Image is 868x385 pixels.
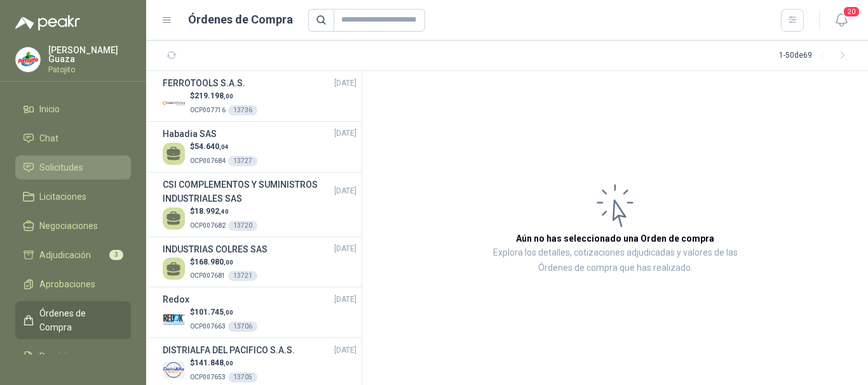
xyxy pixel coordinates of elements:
h3: CSI COMPLEMENTOS Y SUMINISTROS INDUSTRIALES SAS [163,178,334,206]
p: $ [190,306,257,318]
div: 13736 [228,105,257,115]
img: Company Logo [16,48,40,72]
p: $ [190,141,257,153]
span: [DATE] [334,294,356,306]
h1: Órdenes de Compra [188,11,293,29]
img: Company Logo [163,92,185,114]
span: OCP007681 [190,272,226,279]
h3: Aún no has seleccionado una Orden de compra [516,232,714,245]
a: Chat [15,126,131,150]
h3: INDUSTRIAS COLRES SAS [163,242,268,256]
p: $ [190,206,257,218]
span: Solicitudes [39,160,83,174]
span: OCP007716 [190,107,226,114]
span: ,00 [224,360,233,367]
span: ,40 [219,208,229,215]
span: OCP007653 [190,374,226,381]
p: $ [190,256,257,268]
span: 141.848 [194,358,233,367]
span: OCP007682 [190,222,226,229]
span: Inicio [39,102,60,116]
span: [DATE] [334,185,356,197]
span: Adjudicación [39,248,91,262]
span: Chat [39,131,58,145]
span: Licitaciones [39,190,86,204]
a: Órdenes de Compra [15,301,131,339]
a: Solicitudes [15,155,131,179]
span: [DATE] [334,77,356,89]
a: Adjudicación3 [15,243,131,267]
h3: FERROTOOLS S.A.S. [163,76,245,90]
span: ,00 [224,309,233,316]
span: 20 [843,6,860,18]
span: 168.980 [194,258,233,266]
span: [DATE] [334,127,356,140]
a: Redox[DATE] Company Logo$101.745,00OCP00766313706 [163,292,356,332]
a: CSI COMPLEMENTOS Y SUMINISTROS INDUSTRIALES SAS[DATE] $18.992,40OCP00768213720 [163,178,356,232]
p: Explora los detalles, cotizaciones adjudicadas y valores de las Órdenes de compra que has realizado. [489,245,741,276]
span: OCP007663 [190,323,226,330]
h3: Habadia SAS [163,127,217,141]
a: INDUSTRIAS COLRES SAS[DATE] $168.980,00OCP00768113721 [163,242,356,282]
span: Órdenes de Compra [39,306,119,334]
img: Company Logo [163,308,185,330]
a: Licitaciones [15,185,131,209]
p: [PERSON_NAME] Guaza [48,46,131,63]
span: OCP007684 [190,157,226,164]
span: 18.992 [194,207,229,216]
span: 54.640 [194,142,229,151]
p: Patojito [48,66,131,74]
img: Logo peakr [15,15,80,30]
a: DISTRIALFA DEL PACIFICO S.A.S.[DATE] Company Logo$141.848,00OCP00765313705 [163,343,356,383]
a: FERROTOOLS S.A.S.[DATE] Company Logo$219.198,00OCP00771613736 [163,76,356,116]
span: ,04 [219,143,229,150]
span: ,00 [224,259,233,266]
button: 20 [830,9,853,32]
a: Remisiones [15,344,131,369]
p: $ [190,90,257,102]
span: Negociaciones [39,219,98,233]
span: [DATE] [334,344,356,356]
span: ,00 [224,93,233,100]
a: Negociaciones [15,214,131,238]
div: 1 - 50 de 69 [779,46,853,66]
div: 13721 [228,271,257,281]
div: 13705 [228,372,257,382]
span: [DATE] [334,243,356,255]
h3: DISTRIALFA DEL PACIFICO S.A.S. [163,343,295,357]
span: 3 [109,250,123,260]
span: 219.198 [194,91,233,100]
a: Inicio [15,97,131,121]
img: Company Logo [163,359,185,381]
p: $ [190,357,257,369]
a: Aprobaciones [15,272,131,296]
div: 13720 [228,221,257,231]
div: 13727 [228,156,257,166]
a: Habadia SAS[DATE] $54.640,04OCP00768413727 [163,127,356,167]
div: 13706 [228,322,257,332]
span: Aprobaciones [39,277,95,291]
span: 101.745 [194,308,233,316]
h3: Redox [163,292,189,306]
span: Remisiones [39,349,86,363]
